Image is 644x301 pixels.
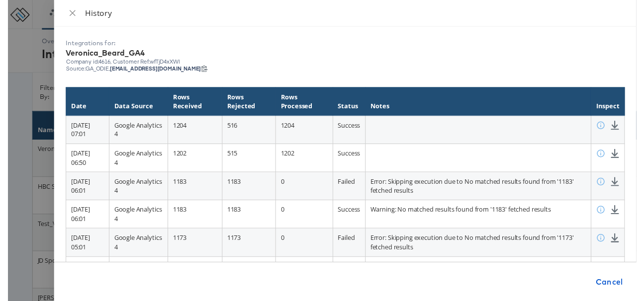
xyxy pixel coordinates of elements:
[219,263,275,292] td: 1173
[371,181,580,200] span: Error: Skipping execution due to No matched results found from '1183' fetched results
[60,234,104,263] td: [DATE] 05:01
[275,118,333,147] td: 1204
[164,263,220,292] td: 1173
[60,176,104,205] td: [DATE] 06:01
[104,67,198,74] strong: [EMAIL_ADDRESS][DOMAIN_NAME]
[219,118,275,147] td: 516
[219,234,275,263] td: 1173
[59,9,73,18] button: Close
[598,279,634,299] button: Cancel
[275,89,333,118] th: Rows Processed
[109,239,158,257] span: Google Analytics 4
[59,60,632,67] div: Company id: 4616 , Customer Ref: wfTjD4xXWl
[164,148,220,176] td: 1202
[366,89,597,118] th: Notes
[275,234,333,263] td: 0
[60,89,104,118] th: Date
[338,124,361,133] span: Success
[597,89,632,118] th: Inspect
[338,152,361,161] span: Success
[60,118,104,147] td: [DATE] 07:01
[59,49,632,60] div: Veronica_Beard_GA4
[60,148,104,176] td: [DATE] 06:50
[109,152,158,171] span: Google Analytics 4
[602,282,630,296] span: Cancel
[109,124,158,142] span: Google Analytics 4
[164,234,220,263] td: 1173
[62,9,70,17] span: close
[164,176,220,205] td: 1183
[338,210,361,219] span: Success
[219,176,275,205] td: 1183
[104,89,164,118] th: Data Source
[275,148,333,176] td: 1202
[109,181,158,200] span: Google Analytics 4
[164,89,220,118] th: Rows Received
[275,205,333,234] td: 0
[164,118,220,147] td: 1204
[60,263,104,292] td: [DATE] 05:01
[79,8,632,19] div: History
[275,263,333,292] td: 0
[333,89,366,118] th: Status
[219,148,275,176] td: 515
[164,205,220,234] td: 1183
[338,181,356,190] span: Failed
[371,210,556,219] span: Warning: No matched results found from '1183' fetched results
[219,205,275,234] td: 1183
[60,67,632,74] div: Source: GA_ODIE,
[60,205,104,234] td: [DATE] 06:01
[371,239,580,257] span: Error: Skipping execution due to No matched results found from '1173' fetched results
[59,39,632,49] div: Integrations for:
[275,176,333,205] td: 0
[338,239,356,248] span: Failed
[109,210,158,228] span: Google Analytics 4
[219,89,275,118] th: Rows Rejected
